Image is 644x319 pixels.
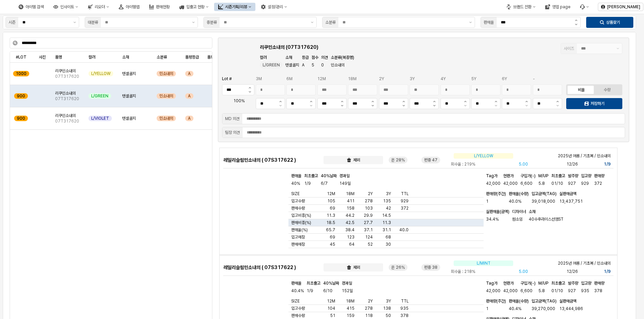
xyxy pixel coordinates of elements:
span: 378 [594,287,602,294]
span: 온 26% [391,265,405,270]
span: 68 [386,234,391,240]
p: 2025년 여름 / 기초복 / 민소내의 [519,260,611,266]
span: 13,437,751 [559,198,583,205]
span: 51 [330,313,335,318]
span: 3M [256,76,262,81]
button: 제안 사항 표시 [308,17,316,28]
span: 등급 [302,55,309,60]
button: Lot # 감소 [245,90,254,95]
h6: 리쿠민소내의 (07T317620) [260,44,554,50]
span: 구입가(-) [520,281,536,286]
span: 149일 [339,180,351,187]
span: A [188,93,191,99]
div: Menu item 6 [576,3,593,11]
span: 2Y [368,298,373,304]
span: L/GREEN [91,93,108,99]
button: 증가 [492,98,500,104]
button: 증가 [338,98,346,104]
button: 입출고 현황 [175,3,213,11]
span: 929 [401,198,409,204]
p: 상품찾기 [606,20,620,25]
span: 1 [486,305,488,312]
span: 리쿠민소내의 [55,113,76,118]
span: 411 [347,198,355,204]
span: 2Y [368,191,373,196]
span: 발주량 [568,173,578,178]
span: 입고금액(TAG) [531,299,557,304]
span: 현판가 [503,281,514,286]
span: L/VIOLET [91,116,109,121]
span: A [188,116,191,121]
button: 증가 [461,98,469,104]
span: 6/10 [323,287,332,294]
button: 아이템맵 [115,3,144,11]
div: 대분류 [88,19,98,26]
span: 12M [327,191,335,196]
span: L/GREEN [263,62,280,68]
span: 민소내의 [159,71,173,76]
span: 3Y [386,191,391,196]
span: TTL [401,191,409,196]
button: 제안 사항 표시 [466,17,475,28]
button: 증가 [276,98,285,104]
span: 52 [368,242,373,247]
span: 입고량 [581,173,591,178]
span: 판매수량 [291,205,305,211]
span: 65.7 [326,227,335,233]
button: 제안 사항 표시 [614,43,622,54]
div: 사이즈 [564,45,574,52]
span: 123 [347,234,355,240]
span: TTL [401,298,409,304]
div: 시즌 [9,19,15,26]
span: 소분류(복종명) [331,55,354,60]
span: 01/10 [551,287,563,294]
span: 278 [365,198,373,204]
button: 온 26% [391,264,405,271]
button: 증가 [522,98,531,104]
span: 입고금액(TAG) [531,191,557,196]
div: 시즌기획/리뷰 [214,3,255,11]
button: Lot # 증가 [245,85,254,90]
strong: 1/9 [604,269,611,274]
button: 제안 사항 표시 [189,17,198,28]
span: 40.0% [509,198,521,205]
span: 30 [386,242,391,247]
span: 42,000 [503,180,518,187]
span: 44.2 [346,213,355,218]
span: M/UP [538,281,549,286]
button: 제안 사항 표시 [71,17,79,28]
span: 927 [568,180,576,187]
span: 편중 47 [424,158,437,163]
span: 37.1 [364,227,373,233]
div: 리오더 [84,3,113,11]
p: 회수율 : 218% [451,268,516,275]
span: 소재 [529,209,536,214]
span: 판매량 [594,173,604,178]
span: 138 [383,306,391,311]
span: 디자이너 [512,209,526,214]
span: 900 [17,116,25,121]
span: 42 [386,205,391,211]
span: 372 [401,205,409,211]
span: 64 [349,242,355,247]
span: 40%날짜 [321,173,337,178]
span: 927 [568,287,576,294]
span: 사진 [39,54,46,60]
span: 2Y [379,76,384,81]
span: 118 [365,313,373,318]
span: M/UP [538,173,549,178]
button: 증가 [430,98,439,104]
p: 5.00 [519,268,546,275]
p: 제외 [353,157,360,163]
span: 판매율(%) [291,227,308,233]
span: 입고량 [581,281,591,286]
span: 42,000 [486,287,500,294]
span: 민소내의 [159,93,173,99]
span: 판매비중(%) [291,220,311,225]
button: 감소 [368,104,377,109]
button: 감소 [338,104,346,109]
button: 증가 [399,98,408,104]
span: 입고매장 [291,234,305,240]
span: Tag가 [486,173,497,178]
